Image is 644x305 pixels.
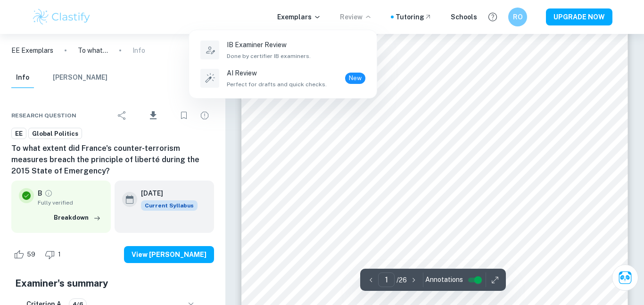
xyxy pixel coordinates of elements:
[198,66,367,91] a: AI ReviewPerfect for drafts and quick checks.New
[345,74,365,83] span: New
[227,40,311,50] p: IB Examiner Review
[227,52,311,60] span: Done by certifier IB examiners.
[198,38,367,62] a: IB Examiner ReviewDone by certifier IB examiners.
[227,68,327,78] p: AI Review
[227,80,327,89] span: Perfect for drafts and quick checks.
